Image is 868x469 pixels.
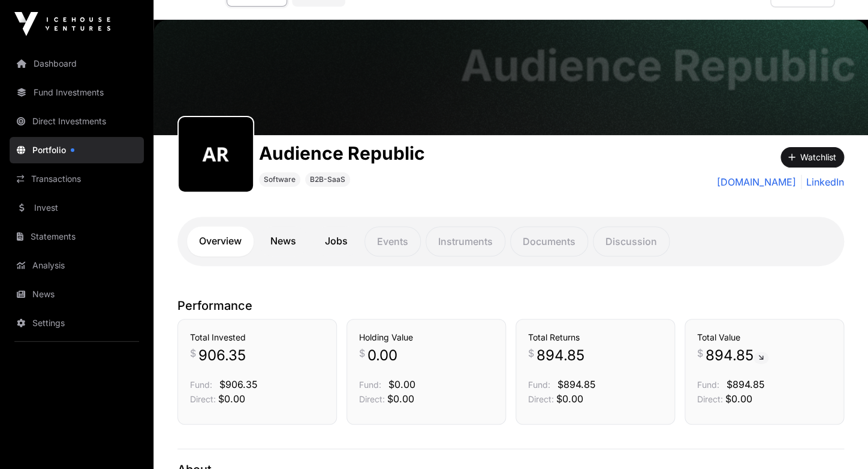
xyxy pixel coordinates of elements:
h3: Total Invested [190,331,324,343]
span: $0.00 [218,393,245,405]
a: [DOMAIN_NAME] [717,175,796,189]
span: Direct: [528,394,554,404]
p: Performance [177,297,844,314]
a: Overview [187,226,254,256]
img: Audience Republic [153,20,868,135]
span: Direct: [359,394,385,404]
span: $0.00 [387,393,414,405]
span: $ [359,346,365,360]
span: Fund: [190,380,212,390]
img: audience-republic334.png [183,122,248,187]
a: News [10,281,144,307]
span: $ [697,346,703,360]
a: Transactions [10,166,144,192]
a: Statements [10,223,144,250]
img: Icehouse Ventures Logo [14,12,110,36]
span: Direct: [697,394,723,404]
a: LinkedIn [801,175,844,189]
span: $894.85 [727,378,765,390]
p: Discussion [593,226,670,256]
a: Settings [10,310,144,336]
span: Software [264,175,296,184]
h1: Audience Republic [259,142,425,164]
a: Portfolio [10,137,144,163]
span: $906.35 [219,378,258,390]
a: Invest [10,195,144,221]
nav: Tabs [187,226,834,256]
span: $0.00 [556,393,583,405]
p: Events [364,226,421,256]
span: Fund: [697,380,719,390]
a: Fund Investments [10,79,144,106]
span: $894.85 [557,378,596,390]
span: Fund: [359,380,381,390]
p: Documents [510,226,588,256]
a: Jobs [313,226,360,256]
h1: Audience Republic [460,44,856,87]
span: $ [190,346,196,360]
button: Watchlist [780,147,844,168]
span: 0.00 [367,346,397,365]
span: 906.35 [198,346,246,365]
iframe: Chat Widget [808,411,868,469]
a: Dashboard [10,50,144,77]
span: 894.85 [706,346,768,365]
h3: Holding Value [359,331,493,343]
span: $ [528,346,534,360]
a: Analysis [10,252,144,279]
span: 894.85 [537,346,584,365]
span: B2B-SaaS [310,175,345,184]
span: $0.00 [388,378,415,390]
span: Direct: [190,394,216,404]
a: Direct Investments [10,108,144,135]
h3: Total Value [697,331,831,343]
span: Fund: [528,380,550,390]
a: News [258,226,308,256]
span: $0.00 [725,393,752,405]
h3: Total Returns [528,331,662,343]
p: Instruments [426,226,505,256]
